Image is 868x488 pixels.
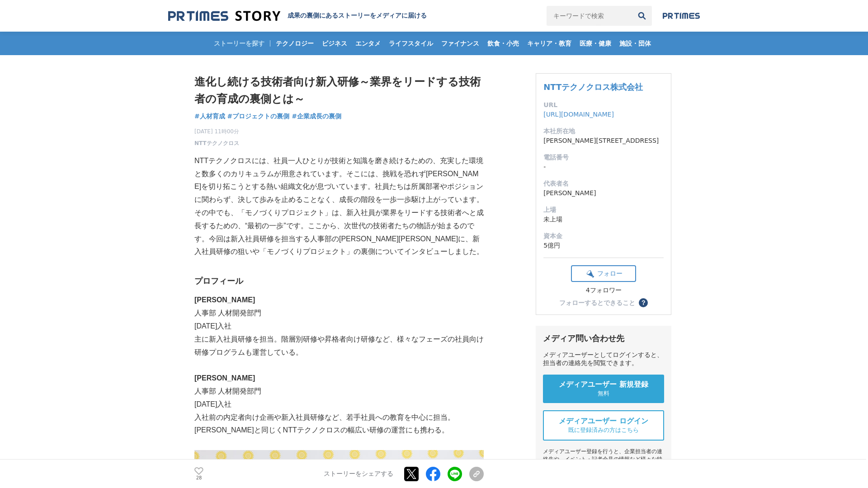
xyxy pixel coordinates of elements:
[547,6,632,26] input: キーワードで検索
[352,39,384,47] span: エンタメ
[640,300,646,306] span: ？
[524,39,575,47] span: キャリア・教育
[227,112,290,120] span: #プロジェクトの裏側
[616,32,655,55] a: 施設・団体
[194,307,484,320] p: 人事部 人材開発部門
[194,139,239,147] a: NTTテクノクロス
[385,39,437,47] span: ライフスタイル
[194,296,255,304] strong: [PERSON_NAME]
[543,136,664,145] dd: [PERSON_NAME][STREET_ADDRESS]
[438,32,483,55] a: ファイナンス
[227,112,290,121] a: #プロジェクトの裏側
[194,73,484,108] h1: 進化し続ける技術者向け新入研修～業界をリードする技術者の育成の裏側とは～
[524,32,575,55] a: キャリア・教育
[543,100,664,110] dt: URL
[352,32,384,55] a: エンタメ
[272,32,317,55] a: テクノロジー
[318,32,351,55] a: ビジネス
[272,39,317,47] span: テクノロジー
[543,333,664,344] div: メディア問い合わせ先
[543,448,664,486] div: メディアユーザー登録を行うと、企業担当者の連絡先や、イベント・記者会見の情報など様々な特記情報を閲覧できます。 ※内容はストーリー・プレスリリースにより異なります。
[543,188,664,198] dd: [PERSON_NAME]
[559,380,648,389] span: メディアユーザー 新規登録
[543,410,664,441] a: メディアユーザー ログイン 既に登録済みの方はこちら
[663,12,700,19] img: prtimes
[543,241,664,250] dd: 5億円
[292,112,341,121] a: #企業成長の裏側
[288,12,427,20] h2: 成果の裏側にあるストーリーをメディアに届ける
[318,39,351,47] span: ビジネス
[194,277,243,286] strong: プロフィール
[194,127,239,136] span: [DATE] 11時00分
[543,205,664,215] dt: 上場
[543,111,614,118] a: [URL][DOMAIN_NAME]
[639,298,648,307] button: ？
[194,424,484,437] p: [PERSON_NAME]と同じくNTTテクノクロスの幅広い研修の運営にも携わる。
[484,39,523,47] span: 飲食・小売
[194,112,225,121] a: #人材育成
[559,300,635,306] div: フォローするとできること
[194,320,484,333] p: [DATE]入社
[438,39,483,47] span: ファイナンス
[543,153,664,162] dt: 電話番号
[559,417,648,426] span: メディアユーザー ログイン
[168,10,280,22] img: 成果の裏側にあるストーリーをメディアに届ける
[543,162,664,172] dd: -
[194,476,203,480] p: 28
[194,206,484,258] p: その中でも、「モノづくりプロジェクト」は、新入社員が業界をリードする技術者へと成長するための、“最初の一歩”です。ここから、次世代の技術者たちの物語が始まるのです。今回は新入社員研修を担当する人...
[168,10,427,22] a: 成果の裏側にあるストーリーをメディアに届ける 成果の裏側にあるストーリーをメディアに届ける
[194,155,484,206] p: NTTテクノクロスには、社員一人ひとりが技術と知識を磨き続けるための、充実した環境と数多くのカリキュラムが用意されています。そこには、挑戦を恐れず[PERSON_NAME]を切り拓こうとする熱い...
[484,32,523,55] a: 飲食・小売
[194,374,255,382] strong: [PERSON_NAME]
[571,265,636,282] button: フォロー
[632,6,652,26] button: 検索
[194,333,484,359] p: 主に新入社員研修を担当。階層別研修や昇格者向け研修など、様々なフェーズの社員向け研修プログラムも運営している。
[194,411,484,424] p: 入社前の内定者向け企画や新入社員研修など、若手社員への教育を中心に担当。
[543,215,664,224] dd: 未上場
[543,231,664,241] dt: 資本金
[543,82,643,92] a: NTTテクノクロス株式会社
[324,470,393,478] p: ストーリーをシェアする
[543,179,664,188] dt: 代表者名
[543,351,664,367] div: メディアユーザーとしてログインすると、担当者の連絡先を閲覧できます。
[576,32,615,55] a: 医療・健康
[598,389,609,398] span: 無料
[543,375,664,403] a: メディアユーザー 新規登録 無料
[543,127,664,136] dt: 本社所在地
[194,385,484,398] p: 人事部 人材開発部門
[292,112,341,120] span: #企業成長の裏側
[576,39,615,47] span: 医療・健康
[194,398,484,411] p: [DATE]入社
[385,32,437,55] a: ライフスタイル
[568,426,639,434] span: 既に登録済みの方はこちら
[194,112,225,120] span: #人材育成
[616,39,655,47] span: 施設・団体
[571,286,636,295] div: 4フォロワー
